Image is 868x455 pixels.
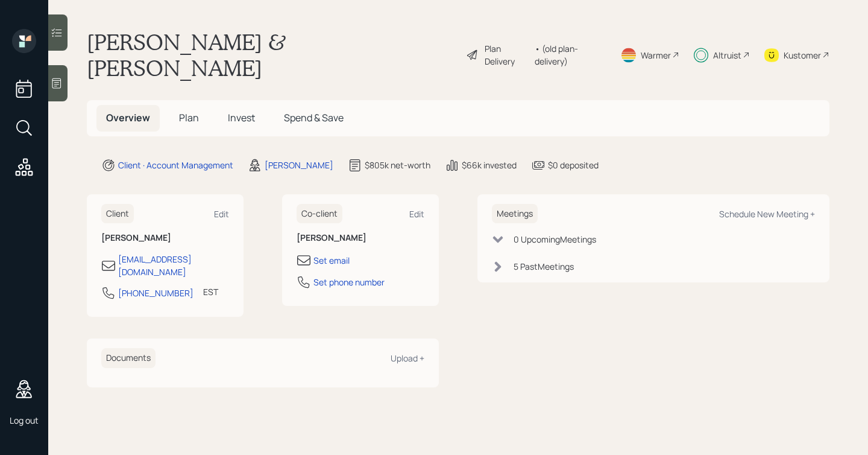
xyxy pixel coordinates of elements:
[485,42,529,68] div: Plan Delivery
[284,111,344,124] span: Spend & Save
[492,204,538,224] h6: Meetings
[514,260,574,273] div: 5 Past Meeting s
[313,254,350,267] div: Set email
[118,159,233,171] div: Client · Account Management
[548,159,599,171] div: $0 deposited
[87,29,456,81] h1: [PERSON_NAME] & [PERSON_NAME]
[719,208,815,220] div: Schedule New Meeting +
[514,233,596,246] div: 0 Upcoming Meeting s
[179,111,199,124] span: Plan
[203,285,218,298] div: EST
[118,287,193,299] div: [PHONE_NUMBER]
[462,159,517,171] div: $66k invested
[641,49,671,62] div: Warmer
[214,208,229,220] div: Edit
[228,111,255,124] span: Invest
[297,233,424,243] h6: [PERSON_NAME]
[409,208,424,220] div: Edit
[10,415,39,426] div: Log out
[713,49,741,62] div: Altruist
[535,42,606,68] div: • (old plan-delivery)
[101,233,229,243] h6: [PERSON_NAME]
[784,49,821,62] div: Kustomer
[391,352,424,364] div: Upload +
[365,159,430,171] div: $805k net-worth
[106,111,150,124] span: Overview
[297,204,342,224] h6: Co-client
[101,348,156,368] h6: Documents
[313,276,385,288] div: Set phone number
[101,204,134,224] h6: Client
[265,159,333,171] div: [PERSON_NAME]
[118,253,229,278] div: [EMAIL_ADDRESS][DOMAIN_NAME]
